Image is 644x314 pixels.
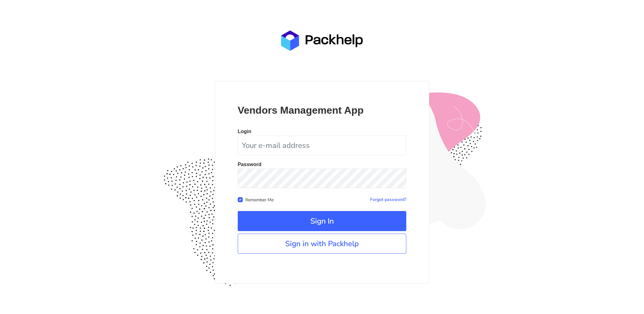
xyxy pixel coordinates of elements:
a: Sign in with Packhelp [238,234,407,254]
p: Login [238,129,407,134]
label: Remember Me [245,196,274,203]
a: Forgot password? [370,197,406,203]
button: Sign In [238,211,407,231]
input: Your e-mail address [238,136,407,155]
p: Vendors Management App [238,104,407,116]
p: Password [238,162,407,167]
